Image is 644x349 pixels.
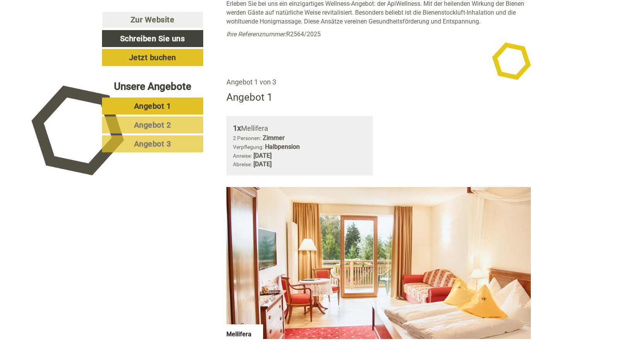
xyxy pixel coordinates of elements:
[226,30,286,38] em: Ihre Referenznummer:
[226,324,263,339] div: Mellifera
[102,49,203,66] a: Jetzt buchen
[253,152,272,159] b: [DATE]
[226,78,276,86] span: Angebot 1 von 3
[226,30,531,39] p: R2564/2025
[492,42,531,80] img: image
[233,123,366,134] div: Mellifera
[265,143,300,150] b: Halbpension
[102,79,203,94] div: Unsere Angebote
[263,134,285,142] b: Zimmer
[134,101,171,111] span: Angebot 1
[134,120,171,130] span: Angebot 2
[226,187,531,339] img: image
[102,30,203,47] a: Schreiben Sie uns
[253,160,272,168] b: [DATE]
[233,135,261,141] small: 2 Personen:
[226,90,273,105] div: Angebot 1
[134,139,171,148] span: Angebot 3
[233,144,263,150] small: Verpflegung:
[233,123,241,133] b: 1x
[233,153,252,159] small: Anreise:
[102,12,203,28] a: Zur Website
[233,161,252,167] small: Abreise:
